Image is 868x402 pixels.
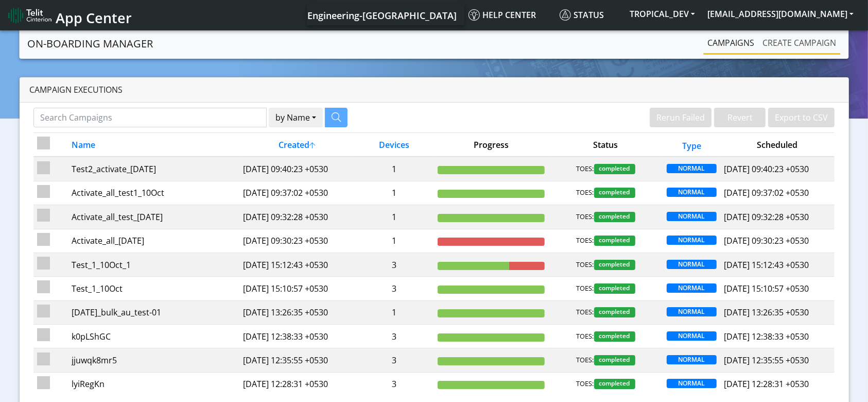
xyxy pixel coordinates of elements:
span: TOES: [577,283,594,294]
span: TOES: [577,379,594,389]
span: [DATE] 12:35:55 +0530 [724,355,809,366]
span: Engineering-[GEOGRAPHIC_DATA] [307,9,457,22]
th: Devices [354,133,434,157]
td: [DATE] 09:30:23 +0530 [239,229,354,253]
td: [DATE] 13:26:35 +0530 [239,300,354,324]
span: NORMAL [667,164,717,173]
span: TOES: [577,307,594,317]
span: TOES: [577,236,594,246]
span: [DATE] 12:38:33 +0530 [724,331,809,342]
th: Status [548,133,663,157]
span: completed [594,379,635,389]
span: [DATE] 09:37:02 +0530 [724,187,809,198]
span: completed [594,212,635,222]
span: completed [594,260,635,270]
img: status.svg [560,9,571,21]
span: [DATE] 15:10:57 +0530 [724,283,809,294]
div: k0pLShGC [72,330,236,343]
div: Test_1_10Oct_1 [72,259,236,271]
div: lyiRegKn [72,378,236,390]
div: Campaign Executions [20,77,849,103]
td: 3 [354,325,434,348]
span: NORMAL [667,355,717,364]
a: Create campaign [759,32,841,53]
div: Activate_all_test_[DATE] [72,211,236,223]
span: NORMAL [667,307,717,316]
span: completed [594,307,635,317]
span: [DATE] 13:26:35 +0530 [724,307,809,318]
td: 3 [354,253,434,276]
td: 1 [354,229,434,253]
span: TOES: [577,212,594,222]
span: NORMAL [667,188,717,197]
span: completed [594,283,635,294]
span: NORMAL [667,260,717,269]
span: [DATE] 15:12:43 +0530 [724,259,809,271]
button: Revert [714,108,766,127]
a: Your current platform instance [307,5,456,25]
span: completed [594,188,635,198]
span: [DATE] 12:28:31 +0530 [724,378,809,390]
td: 1 [354,205,434,229]
span: App Center [56,8,132,27]
input: Search Campaigns [33,108,267,127]
span: NORMAL [667,212,717,221]
img: logo-telit-cinterion-gw-new.png [8,7,51,24]
td: 3 [354,372,434,396]
button: Export to CSV [768,108,835,127]
a: Status [555,5,623,25]
span: completed [594,236,635,246]
span: TOES: [577,355,594,365]
img: knowledge.svg [468,9,480,21]
span: NORMAL [667,331,717,341]
th: Type [663,133,720,157]
span: NORMAL [667,236,717,245]
button: by Name [269,108,323,127]
span: NORMAL [667,379,717,388]
span: TOES: [577,331,594,342]
td: [DATE] 15:10:57 +0530 [239,277,354,300]
div: Test_1_10Oct [72,282,236,295]
a: On-Boarding Manager [28,33,153,54]
span: NORMAL [667,283,717,293]
button: [EMAIL_ADDRESS][DOMAIN_NAME] [701,5,860,23]
span: Status [560,9,604,21]
td: 3 [354,348,434,372]
button: Rerun Failed [650,108,711,127]
td: 3 [354,277,434,300]
td: [DATE] 12:38:33 +0530 [239,325,354,348]
td: 1 [354,157,434,181]
span: TOES: [577,164,594,174]
td: 1 [354,300,434,324]
span: Help center [468,9,536,21]
td: [DATE] 12:35:55 +0530 [239,348,354,372]
span: TOES: [577,260,594,270]
div: [DATE]_bulk_au_test-01 [72,306,236,319]
a: Campaigns [704,32,759,53]
span: [DATE] 09:30:23 +0530 [724,235,809,246]
div: jjuwqk8mr5 [72,354,236,366]
span: completed [594,331,635,342]
button: TROPICAL_DEV [623,5,701,23]
a: App Center [8,4,130,26]
th: Scheduled [720,133,835,157]
div: Activate_all_[DATE] [72,234,236,247]
div: Activate_all_test1_10Oct [72,187,236,199]
a: Help center [464,5,555,25]
span: [DATE] 09:32:28 +0530 [724,211,809,223]
td: 1 [354,181,434,205]
td: [DATE] 09:40:23 +0530 [239,157,354,181]
span: completed [594,355,635,365]
div: Test2_activate_[DATE] [72,163,236,175]
td: [DATE] 09:37:02 +0530 [239,181,354,205]
td: [DATE] 12:28:31 +0530 [239,372,354,396]
span: [DATE] 09:40:23 +0530 [724,163,809,175]
th: Name [67,133,239,157]
td: [DATE] 09:32:28 +0530 [239,205,354,229]
span: TOES: [577,188,594,198]
th: Created [239,133,354,157]
span: completed [594,164,635,174]
th: Progress [434,133,548,157]
td: [DATE] 15:12:43 +0530 [239,253,354,276]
